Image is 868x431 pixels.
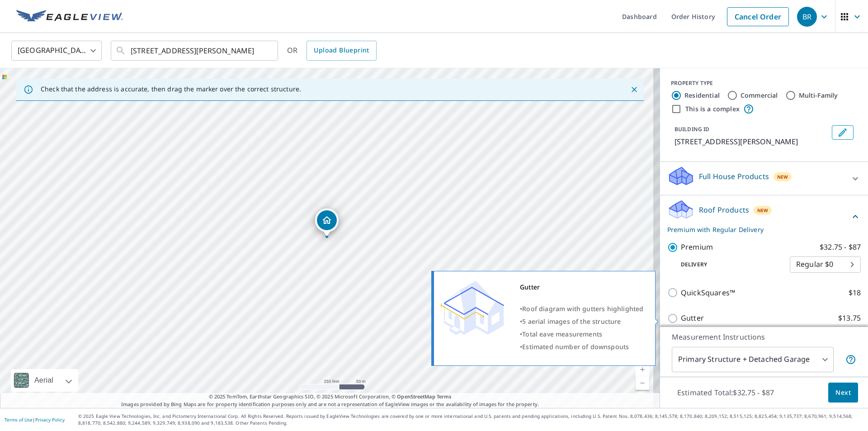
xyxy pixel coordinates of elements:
div: Aerial [11,369,78,392]
p: Estimated Total: $32.75 - $87 [670,383,781,403]
div: • [520,341,644,353]
p: Measurement Instructions [672,332,856,342]
img: EV Logo [16,10,123,24]
a: Upload Blueprint [307,41,376,61]
p: $18 [849,287,861,298]
p: Roof Products [699,204,749,215]
div: Aerial [32,369,56,392]
p: Check that the address is accurate, then drag the marker over the correct structure. [41,85,301,93]
span: Upload Blueprint [314,45,369,56]
button: Edit building 1 [832,125,854,140]
input: Search by address or latitude-longitude [131,38,259,63]
span: 5 aerial images of the structure [522,317,621,326]
a: Privacy Policy [35,417,65,423]
img: Premium [441,281,504,335]
a: Current Level 17, Zoom Out [636,376,649,390]
span: Estimated number of downspouts [522,342,629,351]
p: [STREET_ADDRESS][PERSON_NAME] [675,136,828,147]
label: This is a complex [685,104,740,114]
p: Premium [681,242,713,253]
a: Terms of Use [5,417,33,423]
label: Multi-Family [799,91,838,100]
a: Cancel Order [727,7,789,26]
p: Delivery [667,260,790,269]
span: Roof diagram with gutters highlighted [522,304,643,313]
div: Roof ProductsNewPremium with Regular Delivery [667,199,861,234]
div: PROPERTY TYPE [671,79,857,87]
button: Next [828,383,858,403]
div: Full House ProductsNew [667,166,861,191]
span: New [757,207,769,214]
div: Primary Structure + Detached Garage [672,347,834,372]
div: • [520,303,644,315]
span: Next [835,387,851,398]
div: Dropped pin, building 1, Residential property, 25 Martins Hill Rd Ravena, NY 12143 [315,208,339,237]
div: Regular $0 [790,252,861,277]
p: Full House Products [699,171,769,182]
span: New [777,173,788,180]
div: • [520,328,644,341]
button: Close [628,84,640,95]
span: © 2025 TomTom, Earthstar Geographics SIO, © 2025 Microsoft Corporation, © [209,393,452,401]
div: OR [287,41,377,61]
span: Your report will include the primary structure and a detached garage if one exists. [845,354,856,365]
span: Total eave measurements [522,330,602,338]
p: | [5,417,65,422]
p: $13.75 [838,313,861,324]
a: Terms [437,393,452,400]
label: Residential [684,91,720,100]
p: © 2025 Eagle View Technologies, Inc. and Pictometry International Corp. All Rights Reserved. Repo... [78,413,863,426]
p: QuickSquares™ [681,287,735,298]
div: Gutter [520,281,644,294]
label: Commercial [741,91,778,100]
p: Premium with Regular Delivery [667,225,850,234]
p: Gutter [681,313,704,324]
div: BR [797,7,817,27]
p: $32.75 - $87 [820,242,861,253]
div: [GEOGRAPHIC_DATA] [11,38,102,63]
div: • [520,315,644,328]
p: BUILDING ID [675,125,709,133]
a: OpenStreetMap [397,393,435,400]
a: Current Level 17, Zoom In [636,363,649,376]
